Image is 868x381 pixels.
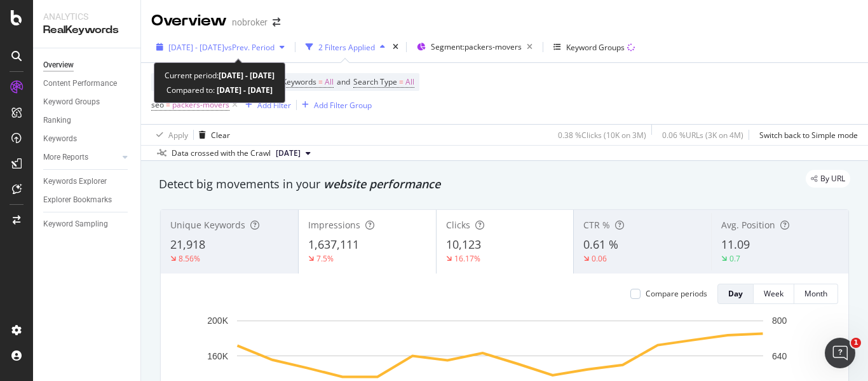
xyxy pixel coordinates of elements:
span: Segment: packers-movers [431,41,522,52]
span: CTR % [583,219,610,231]
div: Add Filter [257,100,291,111]
button: Switch back to Simple mode [754,125,858,145]
button: Add Filter [240,97,291,113]
div: Keyword Groups [43,95,100,109]
div: Keyword Sampling [43,218,108,231]
div: Keywords [43,132,77,146]
span: seo [151,99,164,110]
div: times [390,41,401,53]
a: Content Performance [43,77,132,90]
div: Compared to: [166,83,273,97]
b: [DATE] - [DATE] [219,70,275,81]
div: Explorer Bookmarks [43,193,112,207]
div: Clear [211,130,230,141]
div: Apply [168,130,188,141]
a: Keywords Explorer [43,175,132,188]
div: Overview [43,59,74,72]
button: [DATE] - [DATE]vsPrev. Period [151,37,290,57]
span: = [166,99,170,110]
div: Day [728,288,743,299]
div: Switch back to Simple mode [759,130,858,141]
span: 2025 Sep. 1st [276,148,301,159]
span: By URL [820,175,845,183]
button: Clear [194,125,230,145]
span: [DATE] - [DATE] [168,42,224,53]
div: arrow-right-arrow-left [273,18,280,27]
button: Keyword Groups [548,37,640,57]
text: 160K [207,351,228,361]
a: Overview [43,59,132,72]
div: 0.06 [592,253,607,264]
span: Unique Keywords [170,219,245,231]
div: More Reports [43,151,88,164]
div: Ranking [43,114,71,127]
span: = [318,76,323,87]
div: nobroker [232,16,268,29]
div: Month [804,288,827,299]
span: 1,637,111 [308,237,359,252]
button: Day [717,284,754,304]
div: 2 Filters Applied [318,42,375,53]
span: 1 [851,338,861,348]
a: Ranking [43,114,132,127]
span: Keywords [282,76,316,87]
div: Current period: [165,68,275,83]
span: All [325,73,334,91]
div: RealKeywords [43,23,130,38]
button: 2 Filters Applied [301,37,390,57]
div: 16.17% [454,253,480,264]
a: Keywords [43,132,132,146]
div: 0.06 % URLs ( 3K on 4M ) [662,130,743,141]
iframe: Intercom live chat [825,338,855,368]
span: = [399,76,403,87]
text: 800 [772,315,787,326]
button: [DATE] [271,146,316,161]
button: Apply [151,125,188,145]
div: Data crossed with the Crawl [172,148,271,159]
div: Keyword Groups [566,42,625,53]
div: 7.5% [316,253,334,264]
span: 10,123 [446,237,481,252]
span: packers-movers [172,96,229,114]
div: Overview [151,10,227,32]
span: Avg. Position [721,219,775,231]
button: Month [794,284,838,304]
div: Compare periods [646,288,707,299]
a: More Reports [43,151,119,164]
span: and [337,76,350,87]
div: 0.7 [729,253,740,264]
div: Content Performance [43,77,117,90]
div: 0.38 % Clicks ( 10K on 3M ) [558,130,646,141]
div: 8.56% [179,253,200,264]
a: Keyword Sampling [43,218,132,231]
text: 200K [207,315,228,326]
span: Clicks [446,219,470,231]
button: Add Filter Group [297,97,372,113]
div: legacy label [806,170,850,188]
text: 640 [772,351,787,361]
span: Search Type [353,76,397,87]
button: Segment:packers-movers [412,37,538,57]
div: Add Filter Group [314,100,372,111]
span: All [405,73,414,91]
span: 21,918 [170,237,205,252]
div: Keywords Explorer [43,175,107,188]
span: 11.09 [721,237,750,252]
span: Impressions [308,219,360,231]
button: Week [754,284,794,304]
div: Week [764,288,783,299]
div: Analytics [43,10,130,23]
b: [DATE] - [DATE] [215,85,273,95]
span: vs Prev. Period [224,42,275,53]
a: Explorer Bookmarks [43,193,132,207]
a: Keyword Groups [43,95,132,109]
span: 0.61 % [583,237,618,252]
